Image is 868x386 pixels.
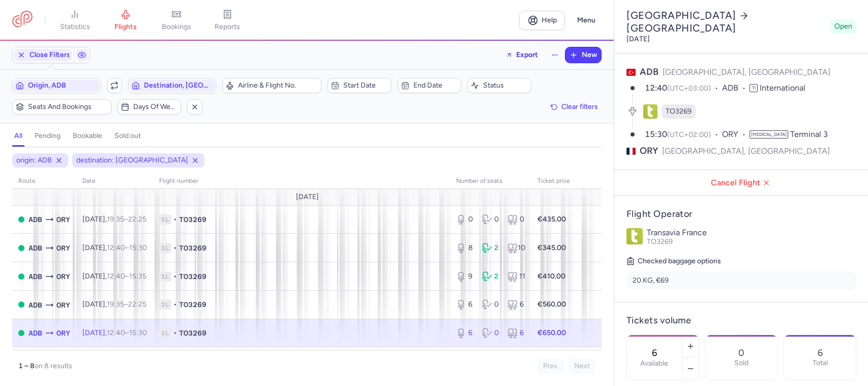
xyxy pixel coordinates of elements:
[667,84,711,93] span: (UTC+03:00)
[343,81,388,90] span: Start date
[450,174,531,189] th: number of seats
[398,78,462,93] button: End date
[662,145,830,157] span: [GEOGRAPHIC_DATA], [GEOGRAPHIC_DATA]
[647,237,673,246] span: TO3269
[790,129,828,139] span: Terminal 3
[507,214,525,225] div: 0
[818,348,823,358] p: 6
[537,243,566,252] strong: €345.00
[162,22,191,32] span: bookings
[327,78,392,93] button: Start date
[537,215,566,224] strong: €435.00
[28,271,42,282] span: ADB
[16,155,52,166] span: origin: ADB
[12,99,111,115] button: Seats and bookings
[179,243,206,253] span: TO3269
[467,78,531,93] button: Status
[734,359,749,367] p: Sold
[666,106,692,117] span: TO3269
[76,155,188,166] span: destination: [GEOGRAPHIC_DATA]
[114,131,141,141] h4: sold out
[482,214,500,225] div: 0
[159,299,171,310] span: 1L
[28,327,42,339] span: ADB
[14,131,22,141] h4: all
[519,11,565,30] a: Help
[482,328,500,338] div: 0
[173,299,177,310] span: •
[107,243,147,252] span: –
[82,300,146,309] span: [DATE],
[56,271,70,282] span: ORY
[565,47,601,63] button: New
[561,103,598,111] span: Clear filters
[179,271,206,282] span: TO3269
[56,299,70,311] span: ORY
[582,51,597,59] span: New
[640,145,658,157] span: ORY
[12,174,76,189] th: route
[159,214,171,225] span: 1L
[537,359,564,374] button: Prev.
[29,51,70,59] span: Close Filters
[640,360,668,368] label: Available
[507,328,525,338] div: 6
[722,82,750,94] span: ADB
[645,83,667,93] time: 12:40
[133,103,178,111] span: Days of week
[129,272,146,281] time: 15:35
[238,81,318,90] span: Airline & Flight No.
[56,327,70,339] span: ORY
[647,228,856,237] p: Transavia France
[12,11,33,30] a: CitizenPlane red outlined logo
[49,9,100,32] a: statistics
[626,228,643,244] img: Transavia France logo
[507,243,525,253] div: 10
[750,84,758,92] span: TI
[13,47,74,63] button: Close Filters
[100,9,151,32] a: flights
[760,83,805,93] span: International
[82,272,146,281] span: [DATE],
[73,131,102,141] h4: bookable
[507,299,525,310] div: 6
[28,214,42,225] span: ADB
[107,328,147,337] span: –
[640,66,659,77] span: ADB
[626,271,856,290] li: 20 KG, €69
[117,99,182,115] button: Days of week
[12,78,101,93] button: Origin, ADB
[295,193,318,201] span: [DATE]
[128,78,217,93] button: Destination, [GEOGRAPHIC_DATA]
[531,174,576,189] th: Ticket price
[107,215,146,224] span: –
[645,129,667,139] time: 15:30
[456,299,474,310] div: 6
[507,271,525,282] div: 11
[667,130,711,139] span: (UTC+02:00)
[128,215,146,224] time: 22:25
[28,103,108,111] span: Seats and bookings
[107,300,146,309] span: –
[173,271,177,282] span: •
[568,359,595,374] button: Next
[128,300,146,309] time: 22:25
[56,214,70,225] span: ORY
[76,174,153,189] th: date
[107,243,125,252] time: 12:40
[28,81,97,90] span: Origin, ADB
[483,81,528,90] span: Status
[547,99,602,115] button: Clear filters
[722,129,750,141] span: ORY
[813,359,828,367] p: Total
[571,11,602,30] button: Menu
[107,300,124,309] time: 19:35
[750,130,788,139] span: [MEDICAL_DATA]
[56,242,70,254] span: ORY
[107,328,125,337] time: 12:40
[35,131,61,141] h4: pending
[537,300,566,309] strong: €560.00
[82,243,147,252] span: [DATE],
[537,328,566,337] strong: €650.00
[107,272,146,281] span: –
